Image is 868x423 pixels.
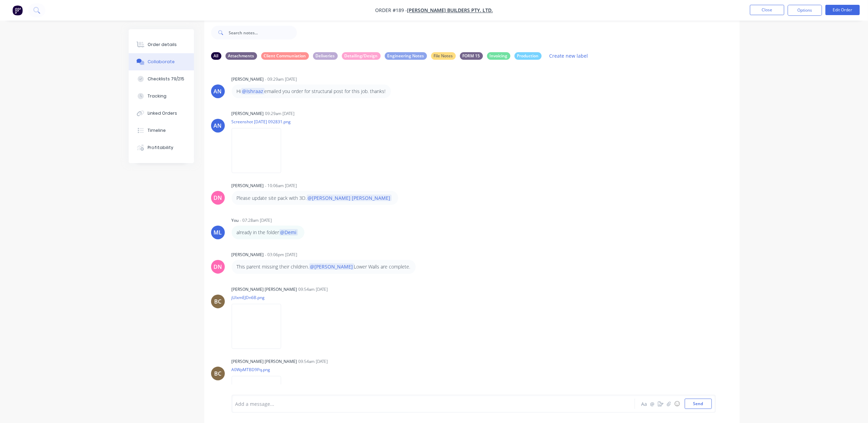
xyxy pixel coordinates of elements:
[213,194,222,202] div: DN
[546,51,592,60] button: Create new label
[129,139,194,156] button: Profitability
[240,217,272,224] div: - 07:28am [DATE]
[211,52,221,60] div: All
[431,52,456,60] div: File Notes
[237,194,393,202] div: Please update site pack with 3D.
[12,5,23,15] img: Factory
[213,263,222,271] div: DN
[148,127,166,134] div: Timeline
[129,122,194,139] button: Timeline
[407,7,493,14] a: [PERSON_NAME] Builders Pty. Ltd.
[148,93,166,99] div: Tracking
[232,286,297,293] div: [PERSON_NAME] [PERSON_NAME]
[232,295,288,300] p: jUlxmEJDn6B.png
[750,5,784,15] button: Close
[265,76,297,82] div: - 09:29am [DATE]
[375,7,407,14] span: Order #189 -
[261,52,309,60] div: Client Communiation
[229,26,297,39] input: Search notes...
[788,5,822,16] button: Options
[129,36,194,53] button: Order details
[214,122,222,130] div: AN
[129,70,194,88] button: Checklists 79/215
[673,400,681,408] button: ☺
[313,52,338,60] div: Deliveries
[232,76,264,82] div: [PERSON_NAME]
[148,110,177,116] div: Linked Orders
[685,399,712,409] button: Send
[148,145,173,151] div: Profitability
[232,367,288,373] p: A0WpMTBD9Pq.png
[265,111,295,117] div: 09:29am [DATE]
[232,358,297,365] div: [PERSON_NAME] [PERSON_NAME]
[237,229,299,236] p: already in the folder
[265,183,297,189] div: - 10:06am [DATE]
[232,183,264,189] div: [PERSON_NAME]
[640,400,648,408] button: Aa
[232,111,264,117] div: [PERSON_NAME]
[514,52,542,60] div: Production
[825,5,860,15] button: Edit Order
[299,358,328,365] div: 09:54am [DATE]
[487,52,510,60] div: Invoicing
[307,195,392,201] span: @[PERSON_NAME] [PERSON_NAME]
[129,53,194,70] button: Collaborate
[648,400,657,408] button: @
[460,52,483,60] div: FORM 15
[214,369,221,378] div: BC
[237,88,386,95] p: Hi emailed you order for structural post for this job. thanks!
[232,252,264,258] div: [PERSON_NAME]
[148,59,175,65] div: Collaborate
[232,119,291,125] p: Screenshot [DATE] 092831.png
[241,88,265,94] span: @Ishraaz
[214,87,222,95] div: AN
[232,217,239,224] div: You
[342,52,381,60] div: Detailing/Design
[265,252,298,258] div: - 03:06pm [DATE]
[385,52,427,60] div: Engineering Notes
[148,42,177,48] div: Order details
[225,52,257,60] div: Attachments
[129,105,194,122] button: Linked Orders
[129,88,194,105] button: Tracking
[148,76,184,82] div: Checklists 79/215
[214,297,221,306] div: BC
[309,263,354,270] span: @[PERSON_NAME]
[214,228,222,237] div: ML
[279,229,298,236] span: @Demi
[299,286,328,293] div: 09:54am [DATE]
[237,263,410,270] p: This parent missing their children. Lower Walls are complete.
